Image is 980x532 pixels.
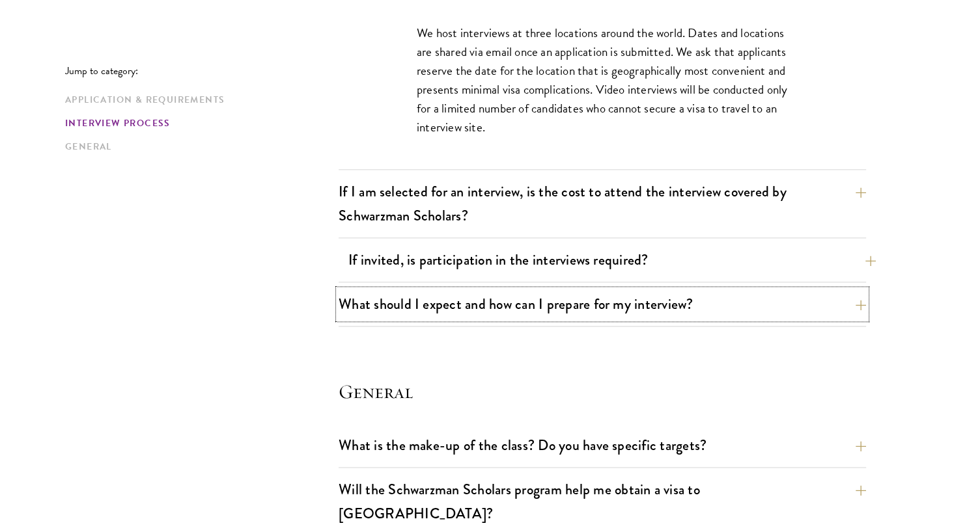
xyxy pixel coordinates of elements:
[417,23,788,137] p: We host interviews at three locations around the world. Dates and locations are shared via email ...
[339,475,866,528] button: Will the Schwarzman Scholars program help me obtain a visa to [GEOGRAPHIC_DATA]?
[339,431,866,460] button: What is the make-up of the class? Do you have specific targets?
[65,65,339,77] p: Jump to category:
[65,140,331,153] a: General
[339,177,866,230] button: If I am selected for an interview, is the cost to attend the interview covered by Schwarzman Scho...
[348,245,876,274] button: If invited, is participation in the interviews required?
[65,93,331,107] a: Application & Requirements
[339,379,866,405] h4: General
[65,116,331,130] a: Interview Process
[339,289,866,319] button: What should I expect and how can I prepare for my interview?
